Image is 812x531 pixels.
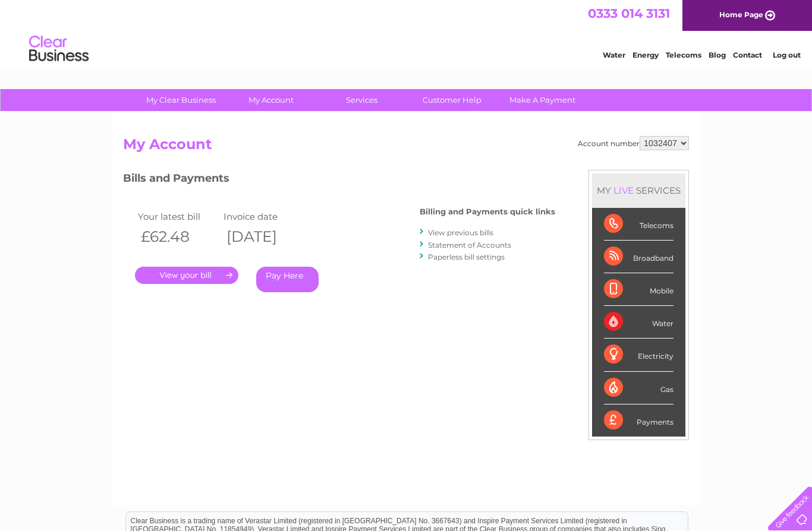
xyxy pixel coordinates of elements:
a: Customer Help [403,89,501,111]
a: Statement of Accounts [428,241,511,249]
a: Blog [709,50,726,59]
a: Pay Here [256,267,319,292]
a: Make A Payment [493,89,591,111]
a: Contact [733,50,762,59]
img: logo.png [29,31,89,67]
div: Mobile [604,273,673,306]
td: Your latest bill [135,208,221,225]
div: Payments [604,404,673,437]
div: LIVE [611,185,636,196]
h2: My Account [123,136,689,159]
div: Telecoms [604,208,673,241]
div: Account number [578,136,689,150]
a: My Clear Business [132,89,230,111]
div: MY SERVICES [592,173,685,207]
a: . [135,267,238,284]
a: Water [603,50,625,59]
h3: Bills and Payments [123,170,555,191]
div: Water [604,306,673,339]
a: Energy [632,50,659,59]
td: Invoice date [221,208,306,225]
a: My Account [222,89,320,111]
div: Gas [604,372,673,404]
a: View previous bills [428,228,493,237]
div: Clear Business is a trading name of Verastar Limited (registered in [GEOGRAPHIC_DATA] No. 3667643... [126,7,688,58]
h4: Billing and Payments quick links [420,207,555,216]
div: Broadband [604,241,673,273]
div: Electricity [604,339,673,371]
a: Log out [773,50,801,59]
a: Paperless bill settings [428,252,505,261]
a: Services [313,89,411,111]
a: 0333 014 3131 [588,6,670,21]
th: [DATE] [221,225,306,249]
th: £62.48 [135,225,221,249]
a: Telecoms [666,50,701,59]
